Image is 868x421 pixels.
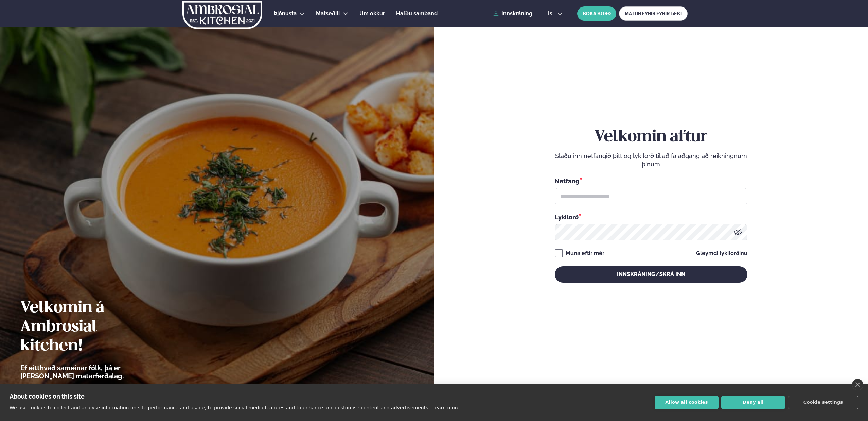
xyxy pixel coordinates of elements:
strong: About cookies on this site [10,393,85,400]
span: is [548,11,554,16]
img: logo [182,1,263,29]
span: Hafðu samband [396,10,438,17]
button: Allow all cookies [655,396,719,409]
button: Innskráning/Skrá inn [555,266,747,283]
button: Deny all [721,396,785,409]
a: MATUR FYRIR FYRIRTÆKI [619,6,688,21]
a: Innskráning [493,11,532,17]
h2: Velkomin aftur [555,128,747,147]
span: Matseðill [316,10,340,17]
button: Cookie settings [788,396,858,409]
a: Learn more [432,405,460,410]
a: Matseðill [316,10,340,18]
button: is [543,11,568,16]
span: Um okkur [359,10,385,17]
button: BÓKA BORÐ [577,6,616,21]
h2: Velkomin á Ambrosial kitchen! [20,299,161,356]
span: Þjónusta [274,10,297,17]
a: Hafðu samband [396,10,438,18]
div: Netfang [555,176,747,185]
a: Um okkur [359,10,385,18]
a: Þjónusta [274,10,297,18]
a: Gleymdi lykilorðinu [696,251,747,256]
p: Ef eitthvað sameinar fólk, þá er [PERSON_NAME] matarferðalag. [20,364,161,380]
p: Sláðu inn netfangið þitt og lykilorð til að fá aðgang að reikningnum þínum [555,152,747,168]
a: close [852,379,863,390]
p: We use cookies to collect and analyse information on site performance and usage, to provide socia... [10,405,430,410]
div: Lykilorð [555,213,747,221]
